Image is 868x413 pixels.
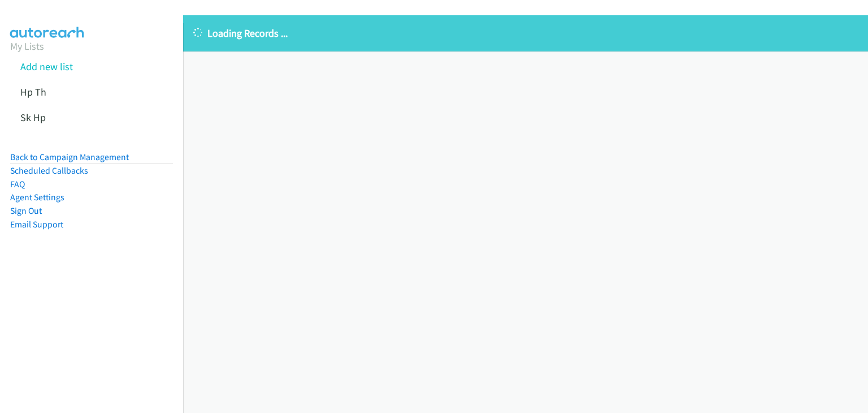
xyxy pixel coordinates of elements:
a: Scheduled Callbacks [10,165,88,176]
a: FAQ [10,179,25,190]
a: Hp Th [20,85,46,98]
a: My Lists [10,40,44,53]
a: Sk Hp [20,111,46,124]
a: Agent Settings [10,192,64,203]
p: Loading Records ... [193,25,858,41]
a: Add new list [20,60,73,73]
a: Back to Campaign Management [10,152,129,162]
a: Sign Out [10,205,42,216]
a: Email Support [10,219,63,230]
